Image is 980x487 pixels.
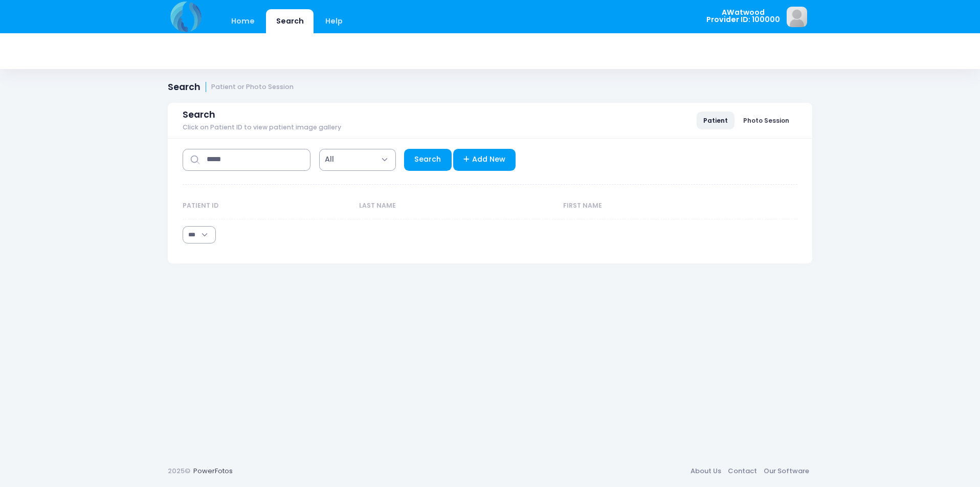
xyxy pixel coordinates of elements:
img: image [787,7,807,27]
a: PowerFotos [193,466,233,476]
span: 2025© [168,466,190,476]
a: About Us [687,462,724,480]
small: Patient or Photo Session [211,83,294,91]
th: Patient ID [183,193,354,219]
span: AWatwood Provider ID: 100000 [706,9,780,24]
a: Photo Session [737,112,796,129]
a: Home [221,9,264,33]
span: All [325,154,334,165]
a: Add New [453,149,516,171]
a: Search [266,9,314,33]
span: All [319,149,396,171]
a: Patient [697,112,734,129]
th: First Name [559,193,772,219]
th: Last Name [354,193,558,219]
a: Help [316,9,353,33]
span: Search [183,109,215,120]
a: Search [404,149,452,171]
a: Contact [724,462,760,480]
a: Our Software [760,462,812,480]
span: Click on Patient ID to view patient image gallery [183,124,341,131]
h1: Search [168,82,294,93]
